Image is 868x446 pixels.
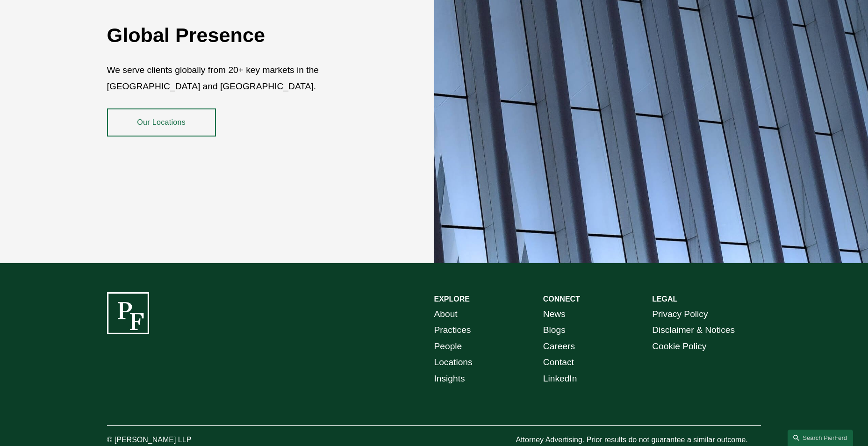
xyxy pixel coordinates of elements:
[434,306,458,323] a: About
[543,371,577,387] a: LinkedIn
[434,354,473,371] a: Locations
[107,23,380,47] h2: Global Presence
[652,306,708,323] a: Privacy Policy
[434,338,462,355] a: People
[107,108,216,137] a: Our Locations
[107,62,380,94] p: We serve clients globally from 20+ key markets in the [GEOGRAPHIC_DATA] and [GEOGRAPHIC_DATA].
[543,338,575,355] a: Careers
[543,322,566,338] a: Blogs
[434,295,470,303] strong: EXPLORE
[543,354,574,371] a: Contact
[652,295,677,303] strong: LEGAL
[543,295,580,303] strong: CONNECT
[652,322,735,338] a: Disclaimer & Notices
[788,430,853,446] a: Search this site
[543,306,566,323] a: News
[434,322,471,338] a: Practices
[652,338,706,355] a: Cookie Policy
[434,371,465,387] a: Insights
